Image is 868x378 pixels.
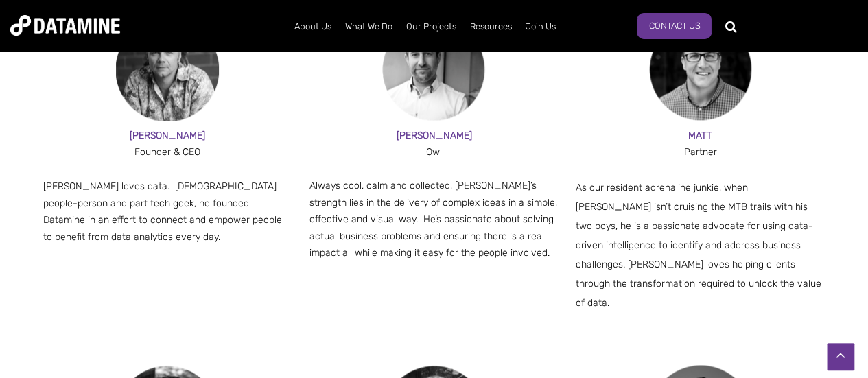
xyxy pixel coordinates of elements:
span: [PERSON_NAME] loves data. [DEMOGRAPHIC_DATA] people-person and part tech geek, he founded Datamin... [43,180,282,243]
span: Always cool, calm and collected, [PERSON_NAME]’s strength lies in the delivery of complex ideas i... [309,180,557,259]
span: MATT [688,130,712,141]
span: [PERSON_NAME] [396,130,471,141]
a: Our Projects [399,9,463,45]
span: Partner [684,146,717,158]
div: Founder & CEO [43,144,293,161]
img: Datamine [10,15,120,36]
a: What We Do [338,9,399,45]
span: [PERSON_NAME] [130,130,205,141]
a: Contact Us [637,13,712,39]
a: Join Us [519,9,563,45]
img: Bruce [382,18,485,121]
a: About Us [288,9,338,45]
img: matt mug-1 [649,18,752,121]
div: Owl [309,144,559,161]
a: Resources [463,9,519,45]
span: As our resident adrenaline junkie, when [PERSON_NAME] isn’t cruising the MTB trails with his two ... [576,182,821,309]
img: Paul-2-1-150x150 [116,18,219,121]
